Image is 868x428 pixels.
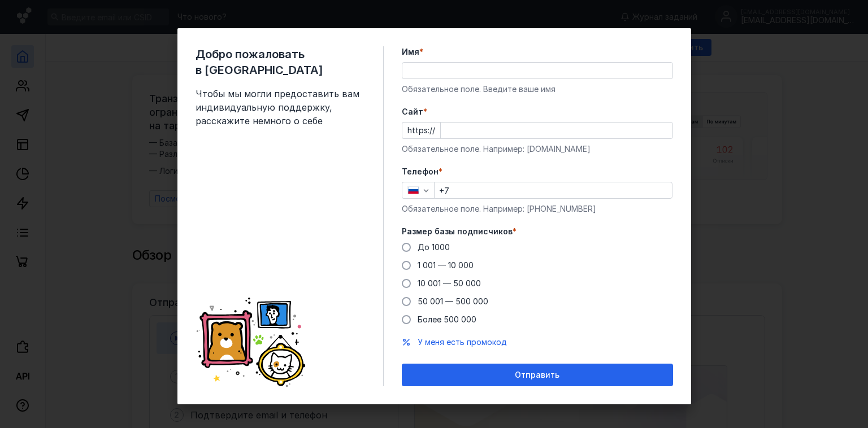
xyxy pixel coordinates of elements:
div: Обязательное поле. Введите ваше имя [402,84,673,95]
span: До 1000 [418,242,450,252]
span: Размер базы подписчиков [402,226,513,237]
span: Cайт [402,106,423,117]
span: Имя [402,46,419,58]
span: Телефон [402,166,439,177]
span: 1 001 — 10 000 [418,260,474,270]
span: 10 001 — 50 000 [418,278,481,288]
div: Обязательное поле. Например: [PHONE_NUMBER] [402,203,673,215]
span: Добро пожаловать в [GEOGRAPHIC_DATA] [196,46,365,78]
span: У меня есть промокод [418,337,507,347]
div: Обязательное поле. Например: [DOMAIN_NAME] [402,143,673,155]
button: Отправить [402,364,673,386]
span: 50 001 — 500 000 [418,296,488,306]
span: Более 500 000 [418,315,476,324]
span: Чтобы мы могли предоставить вам индивидуальную поддержку, расскажите немного о себе [196,87,365,128]
button: У меня есть промокод [418,337,507,348]
span: Отправить [515,370,559,380]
